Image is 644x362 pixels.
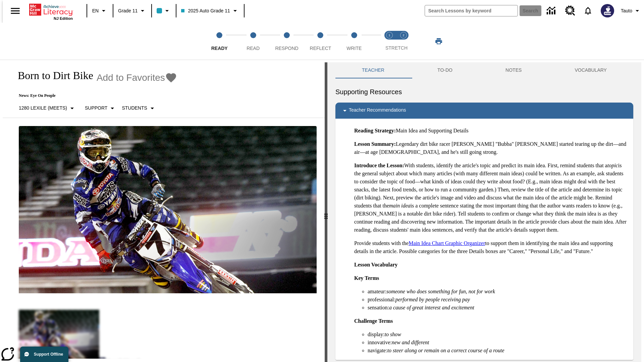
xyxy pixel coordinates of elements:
[233,23,272,60] button: Read step 2 of 5
[389,203,411,208] em: main idea
[178,5,241,17] button: Class: 2025 Auto Grade 11, Select your class
[181,7,230,14] span: 2025 Auto Grade 11
[346,46,362,51] span: Write
[548,62,633,78] button: VOCABULARY
[310,46,331,51] span: Reflect
[154,5,174,17] button: Class color is light blue. Change class color
[386,289,495,294] em: someone who does something for fun, not for work
[597,2,618,19] button: Select a new avatar
[122,105,147,112] p: Students
[621,7,632,14] span: Tauto
[335,62,411,78] button: Teacher
[394,23,413,60] button: Stretch Respond step 2 of 2
[428,35,449,47] button: Print
[335,103,633,119] div: Teacher Recommendations
[607,163,618,168] em: topic
[267,23,306,60] button: Respond step 3 of 5
[82,102,119,114] button: Scaffolds, Support
[97,72,177,83] button: Add to Favorites - Born to Dirt Bike
[368,296,628,304] li: professional:
[335,86,633,97] h6: Supporting Resources
[368,288,628,296] li: amateur:
[211,46,228,51] span: Ready
[395,297,470,302] em: performed by people receiving pay
[385,45,408,51] span: STRETCH
[409,240,485,246] a: Main Idea Chart Graphic Organizer
[349,107,406,115] p: Teacher Recommendations
[16,102,79,114] button: Select Lexile, 1280 Lexile (Meets)
[3,62,325,359] div: reading
[354,128,396,133] strong: Reading Strategy:
[115,5,149,17] button: Grade: Grade 11, Select a grade
[368,347,628,355] li: navigate:
[354,318,393,324] strong: Challenge Terms
[354,262,397,267] strong: Lesson Vocabulary
[301,23,340,60] button: Reflect step 4 of 5
[411,62,479,78] button: TO-DO
[19,105,67,112] p: 1280 Lexile (Meets)
[368,304,628,312] li: sensation:
[425,5,518,16] input: search field
[385,331,401,337] em: to show
[19,126,317,294] img: Motocross racer James Stewart flies through the air on his dirt bike.
[392,340,429,345] em: new and different
[354,141,396,147] strong: Lesson Summary:
[54,16,73,20] span: NJ Edition
[200,23,239,60] button: Ready step 1 of 5
[380,23,399,60] button: Stretch Read step 1 of 2
[97,72,165,83] span: Add to Favorites
[119,102,159,114] button: Select Student
[479,62,548,78] button: NOTES
[354,275,379,281] strong: Key Terms
[354,162,628,234] p: With students, identify the article's topic and predict its main idea. First, remind students tha...
[387,348,504,353] em: to steer along or remain on a correct course of a route
[89,5,111,17] button: Language: EN, Select a language
[34,352,63,357] span: Support Offline
[11,93,177,98] p: News: Eye On People
[335,62,633,78] div: Instructional Panel Tabs
[20,347,68,362] button: Support Offline
[327,62,641,362] div: activity
[11,69,93,82] h1: Born to Dirt Bike
[368,339,628,347] li: innovative:
[368,330,628,339] li: display:
[388,34,390,37] text: 1
[354,127,628,135] p: Main Idea and Supporting Details
[354,140,628,156] p: Legendary dirt bike racer [PERSON_NAME] "Bubba" [PERSON_NAME] started tearing up the dirt—and air...
[335,23,374,60] button: Write step 5 of 5
[389,305,474,310] em: a cause of great interest and excitement
[5,1,25,21] button: Open side menu
[85,105,107,112] p: Support
[354,163,404,168] strong: Introduce the Lesson:
[354,239,628,255] p: Provide students with the to support them in identifying the main idea and supporting details in ...
[601,4,614,17] img: Avatar
[561,2,579,20] a: Resource Center, Will open in new tab
[543,2,561,20] a: Data Center
[579,2,597,19] a: Notifications
[618,5,644,17] button: Profile/Settings
[29,2,73,20] div: Home
[275,46,298,51] span: Respond
[118,7,138,14] span: Grade 11
[325,62,327,362] div: Press Enter or Spacebar and then press right and left arrow keys to move the slider
[92,7,99,14] span: EN
[402,34,404,37] text: 2
[247,46,260,51] span: Read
